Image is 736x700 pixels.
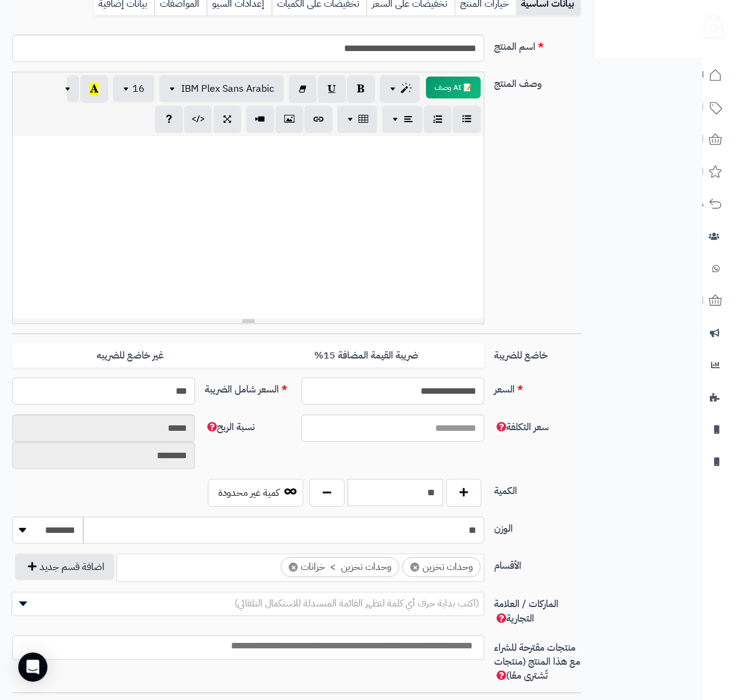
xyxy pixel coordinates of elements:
span: منتجات مقترحة للشراء مع هذا المنتج (منتجات تُشترى معًا) [494,640,580,684]
label: وصف المنتج [489,72,586,91]
span: الماركات / العلامة التجارية [494,597,559,626]
span: × [289,563,298,572]
span: IBM Plex Sans Arabic [181,81,274,96]
button: IBM Plex Sans Arabic [159,75,284,102]
div: Open Intercom Messenger [18,653,47,682]
label: الوزن [489,516,586,536]
li: وحدات تخزين [402,557,481,577]
span: نسبة الربح [205,420,255,434]
span: × [410,563,419,572]
button: اضافة قسم جديد [15,554,114,580]
span: (اكتب بداية حرف أي كلمة لتظهر القائمة المنسدلة للاستكمال التلقائي) [235,596,479,611]
span: 16 [132,81,145,96]
button: 📝 AI وصف [426,77,481,98]
label: السعر [489,377,586,397]
label: الأقسام [489,554,586,573]
label: غير خاضع للضريبه [12,343,249,368]
button: 16 [113,75,154,102]
img: logo [695,9,724,39]
label: اسم المنتج [489,35,586,54]
label: الكمية [489,479,586,498]
span: سعر التكلفة [494,420,549,434]
label: خاضع للضريبة [489,343,586,363]
li: وحدات تخزين > خزانات [281,557,399,577]
label: ضريبة القيمة المضافة 15% [249,343,485,368]
label: السعر شامل الضريبة [200,377,297,397]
